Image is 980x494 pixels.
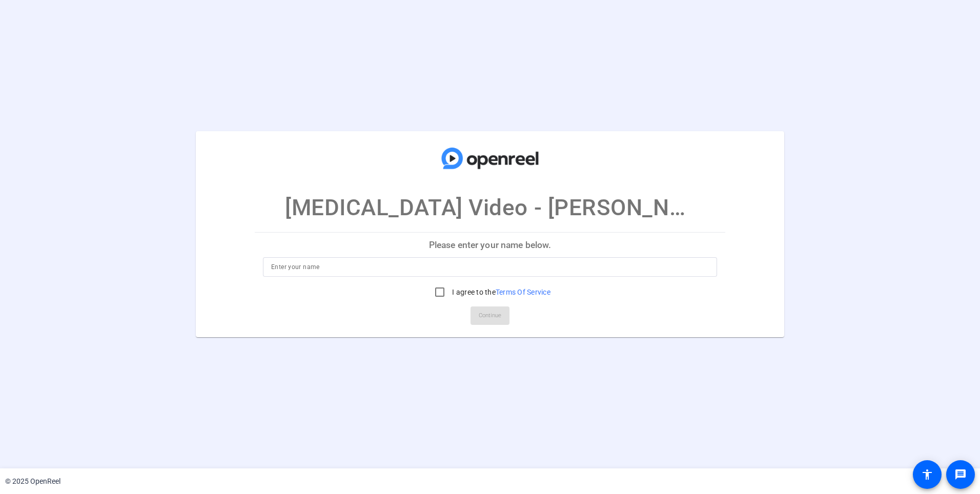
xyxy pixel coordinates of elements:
div: © 2025 OpenReel [5,476,60,487]
label: I agree to the [450,287,550,297]
p: [MEDICAL_DATA] Video - [PERSON_NAME] [285,191,695,224]
input: Enter your name [271,261,709,273]
mat-icon: accessibility [921,468,933,481]
p: Please enter your name below. [255,233,725,257]
mat-icon: message [954,468,967,481]
img: company-logo [439,141,541,175]
a: Terms Of Service [496,288,550,296]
